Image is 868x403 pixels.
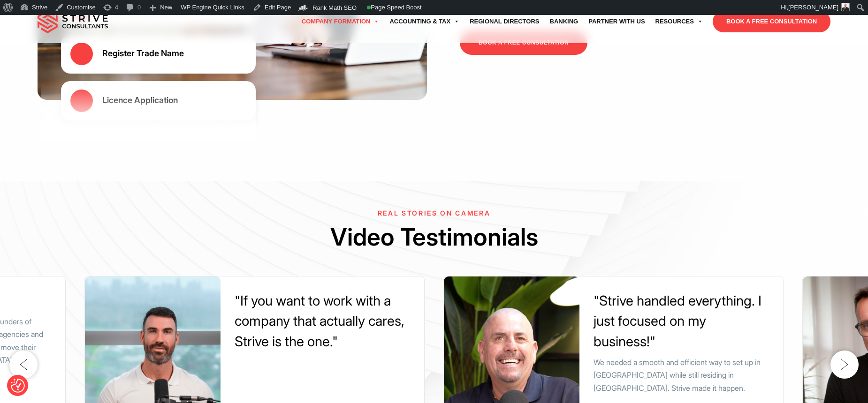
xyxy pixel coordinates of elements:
[9,351,38,379] button: Previous
[38,10,108,33] img: main-logo.svg
[788,4,838,11] span: [PERSON_NAME]
[713,11,830,32] a: BOOK A FREE CONSULTATION
[102,48,184,59] div: Register Trade Name
[583,8,650,35] a: Partner with Us
[11,379,25,393] button: Consent Preferences
[830,351,859,379] button: Next
[384,8,464,35] a: Accounting & Tax
[235,291,410,352] div: "If you want to work with a company that actually cares, Strive is the one."
[594,291,769,352] div: "Strive handled everything. I just focused on my business!"
[650,8,708,35] a: Resources
[297,8,385,35] a: Company Formation
[594,356,769,395] p: We needed a smooth and efficient way to set up in [GEOGRAPHIC_DATA] while still residing in [GEOG...
[545,8,584,35] a: Banking
[464,8,544,35] a: Regional Directors
[11,379,25,393] img: Revisit consent button
[312,4,357,11] span: Rank Math SEO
